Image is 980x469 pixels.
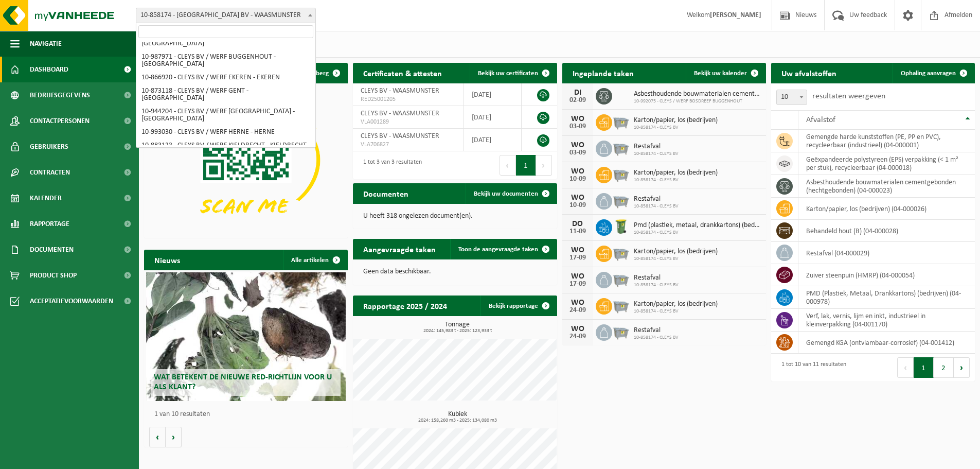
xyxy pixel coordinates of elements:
[798,152,975,175] td: geëxpandeerde polystyreen (EPS) verpakking (< 1 m² per stuk), recycleerbaar (04-000018)
[567,149,588,157] div: 03-09
[358,321,557,334] h3: Tonnage
[798,332,975,354] td: gemengd KGA (ontvlambaar-corrosief) (04-001412)
[474,190,538,197] span: Bekijk uw documenten
[567,167,588,176] div: WO
[458,246,538,253] span: Toon de aangevraagde taken
[298,63,347,83] button: Verberg
[771,63,847,83] h2: Uw afvalstoffen
[612,244,630,262] img: WB-2500-GAL-GY-01
[634,151,679,157] span: 10-858174 - CLEYS BV
[149,427,166,447] button: Vorige
[567,176,588,183] div: 10-09
[30,288,113,314] span: Acceptatievoorwaarden
[567,246,588,254] div: WO
[798,286,975,309] td: PMD (Plastiek, Metaal, Drankkartons) (bedrijven) (04-000978)
[516,155,536,176] button: 1
[353,183,419,203] h2: Documenten
[30,57,68,82] span: Dashboard
[567,299,588,307] div: WO
[612,139,630,157] img: WB-2500-GAL-GY-01
[612,297,630,314] img: WB-2500-GAL-GY-01
[30,211,69,237] span: Rapportage
[567,115,588,123] div: WO
[634,308,718,315] span: 10-858174 - CLEYS BV
[893,63,974,83] a: Ophaling aanvragen
[806,116,835,124] span: Afvalstof
[798,264,975,286] td: zuiver steenpuin (HMRP) (04-000054)
[450,239,556,259] a: Toon de aangevraagde taken
[567,254,588,262] div: 17-09
[154,373,332,391] span: Wat betekent de nieuwe RED-richtlijn voor u als klant?
[634,256,718,262] span: 10-858174 - CLEYS BV
[634,274,679,282] span: Restafval
[136,8,316,23] span: 10-858174 - CLEYS BV - WAASMUNSTER
[138,105,313,126] li: 10-944204 - CLEYS BV / WERF [GEOGRAPHIC_DATA] - [GEOGRAPHIC_DATA]
[361,118,456,126] span: VLA001289
[567,97,588,104] div: 02-09
[30,263,77,288] span: Product Shop
[567,281,588,288] div: 17-09
[30,108,90,134] span: Contactpersonen
[353,239,446,259] h2: Aangevraagde taken
[361,141,456,149] span: VLA706827
[358,411,557,423] h3: Kubiek
[154,411,343,418] p: 1 van 10 resultaten
[138,84,313,105] li: 10-873118 - CLEYS BV / WERF GENT - [GEOGRAPHIC_DATA]
[634,98,761,105] span: 10-992075 - CLEYS / WERF BOSDREEF BUGGENHOUT
[470,63,556,83] a: Bekijk uw certificaten
[144,250,190,270] h2: Nieuws
[634,300,718,308] span: Karton/papier, los (bedrijven)
[567,194,588,202] div: WO
[567,228,588,235] div: 11-09
[798,220,975,242] td: behandeld hout (B) (04-000028)
[30,160,70,185] span: Contracten
[464,129,522,151] td: [DATE]
[562,63,644,83] h2: Ingeplande taken
[283,250,347,270] a: Alle artikelen
[361,95,456,103] span: RED25001205
[798,242,975,264] td: restafval (04-000029)
[146,272,346,401] a: Wat betekent de nieuwe RED-richtlijn voor u als klant?
[798,198,975,220] td: karton/papier, los (bedrijven) (04-000026)
[361,110,439,117] span: CLEYS BV - WAASMUNSTER
[136,8,315,23] span: 10-858174 - CLEYS BV - WAASMUNSTER
[30,237,74,263] span: Documenten
[361,87,439,95] span: CLEYS BV - WAASMUNSTER
[798,130,975,152] td: gemengde harde kunststoffen (PE, PP en PVC), recycleerbaar (industrieel) (04-000001)
[776,90,807,105] span: 10
[30,82,90,108] span: Bedrijfsgegevens
[776,356,846,379] div: 1 tot 10 van 11 resultaten
[798,175,975,198] td: asbesthoudende bouwmaterialen cementgebonden (hechtgebonden) (04-000023)
[897,357,914,378] button: Previous
[777,90,807,105] span: 10
[634,203,679,210] span: 10-858174 - CLEYS BV
[934,357,954,378] button: 2
[363,213,546,220] p: U heeft 318 ongelezen document(en).
[567,333,588,340] div: 24-09
[901,70,956,77] span: Ophaling aanvragen
[480,296,556,316] a: Bekijk rapportage
[353,63,452,83] h2: Certificaten & attesten
[612,113,630,130] img: WB-2500-GAL-GY-01
[812,92,885,100] label: resultaten weergeven
[567,123,588,130] div: 03-09
[353,296,457,316] h2: Rapportage 2025 / 2024
[138,50,313,71] li: 10-987971 - CLEYS BV / WERF BUGGENHOUT - [GEOGRAPHIC_DATA]
[798,309,975,332] td: verf, lak, vernis, lijm en inkt, industrieel in kleinverpakking (04-001170)
[634,326,679,335] span: Restafval
[536,155,552,176] button: Next
[567,141,588,149] div: WO
[144,83,348,236] img: Download de VHEPlus App
[634,195,679,203] span: Restafval
[306,70,329,77] span: Verberg
[634,282,679,288] span: 10-858174 - CLEYS BV
[634,90,761,98] span: Asbesthoudende bouwmaterialen cementgebonden (hechtgebonden)
[634,248,718,256] span: Karton/papier, los (bedrijven)
[358,418,557,423] span: 2024: 158,260 m3 - 2025: 134,080 m3
[634,125,718,131] span: 10-858174 - CLEYS BV
[361,132,439,140] span: CLEYS BV - WAASMUNSTER
[612,270,630,288] img: WB-2500-GAL-GY-01
[612,165,630,183] img: WB-2500-GAL-GY-01
[478,70,538,77] span: Bekijk uw certificaten
[30,31,62,57] span: Navigatie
